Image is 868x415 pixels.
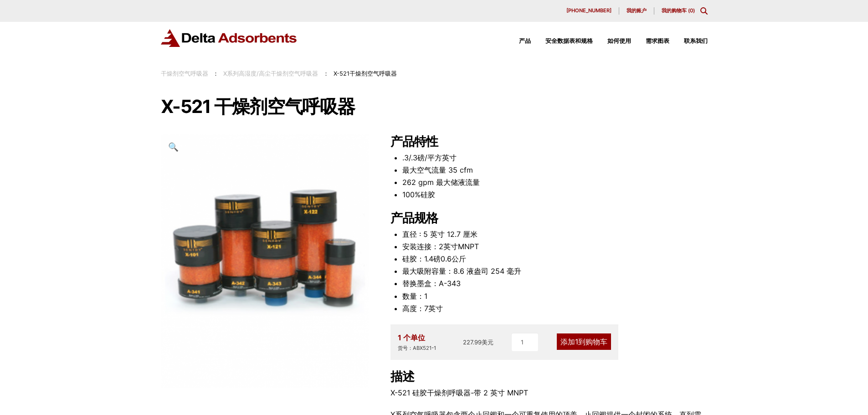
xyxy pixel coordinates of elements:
font: 1 个单位 [398,333,425,342]
font: .3/.3磅/平方英寸 [402,153,457,162]
font: ： [213,70,219,77]
a: [PHONE_NUMBER] [559,7,619,15]
a: 安全数据表和规格 [531,38,593,44]
font: 描述 [390,369,414,384]
font: 替换墨盒：A-343 [402,279,461,288]
font: X-521 干燥剂空气呼吸器 [161,95,355,118]
div: 切换模态内容 [700,7,708,15]
font: 262 gpm 最大储液流量 [402,178,480,187]
font: 1 [575,337,578,346]
font: 需求图表 [646,37,669,44]
font: 数量：1 [402,292,427,301]
font: 最大吸附容量：8.6 液盎司 254 毫升 [402,266,521,276]
font: 添加 [560,337,575,346]
font: X-521 硅胶干燥剂呼吸器-带 2 英寸 MNPT [390,388,528,397]
font: 联系我们 [684,37,708,44]
a: 查看全屏图片库 [161,134,186,159]
font: 产品 [519,37,531,44]
font: 0 [690,7,693,14]
a: 需求图表 [631,38,669,44]
font: 产品规格 [390,210,438,225]
font: ) [693,7,695,14]
a: 我的购物车 (0) [662,7,695,14]
font: 货号：ABX521-1 [398,345,436,351]
font: 227.99 [463,338,482,346]
font: X-521干燥剂空气呼吸器 [334,70,397,77]
font: 产品特性 [390,134,438,149]
font: 到购物车 [578,337,607,346]
font: 安装连接：2英寸MNPT [402,242,479,251]
font: [PHONE_NUMBER] [566,7,611,14]
font: 高度：7英寸 [402,304,443,313]
font: 100%硅胶 [402,190,435,199]
a: 添加1到购物车 [557,333,611,350]
a: 干燥剂空气呼吸器 [161,70,208,77]
font: 🔍 [168,142,179,152]
font: 安全数据表和规格 [545,37,593,44]
font: ： [323,70,329,77]
img: 德尔塔吸附剂 [161,29,298,47]
font: 最大空气流量 35 cfm [402,165,473,174]
a: 如何使用 [593,38,631,44]
font: 如何使用 [607,37,631,44]
font: 我的购物车 ( [662,7,690,14]
font: 我的账户 [627,7,647,14]
font: 美元 [482,338,493,346]
a: X系列高湿度/高尘干燥剂空气呼吸器 [223,70,318,77]
font: 直径 : 5 英寸 12.7 厘米 [402,230,478,239]
a: 产品 [504,38,531,44]
a: 我的账户 [619,7,654,15]
font: 硅胶：1.4磅0.6公斤 [402,254,466,263]
a: 联系我们 [669,38,708,44]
